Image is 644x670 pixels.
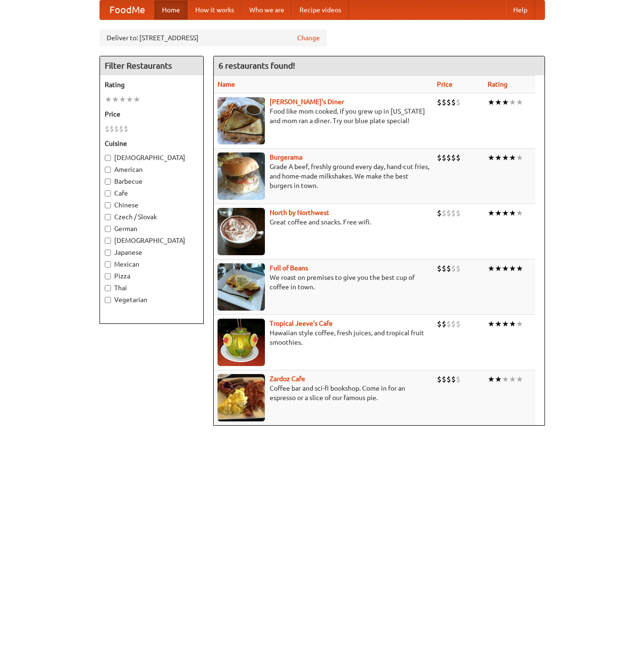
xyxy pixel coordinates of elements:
[105,214,111,220] input: Czech / Slovak
[509,319,516,329] li: ★
[495,208,502,218] li: ★
[516,263,523,274] li: ★
[437,97,442,107] li: $
[495,319,502,329] li: ★
[488,97,495,107] li: ★
[270,264,308,272] a: Full of Beans
[105,179,111,185] input: Barbecue
[451,319,456,329] li: $
[509,97,516,107] li: ★
[218,273,429,292] p: We roast on premises to give you the best cup of coffee in town.
[446,97,451,107] li: $
[437,80,453,88] a: Price
[270,209,329,216] a: North by Northwest
[114,124,119,134] li: $
[154,0,188,19] a: Home
[495,97,502,107] li: ★
[509,263,516,274] li: ★
[105,297,111,303] input: Vegetarian
[105,226,111,232] input: German
[218,217,429,227] p: Great coffee and snacks. Free wifi.
[488,263,495,274] li: ★
[502,208,509,218] li: ★
[124,124,128,134] li: $
[516,319,523,329] li: ★
[456,319,461,329] li: $
[105,94,112,105] li: ★
[218,152,265,200] img: burgerama.jpg
[292,0,349,19] a: Recipe videos
[495,263,502,274] li: ★
[495,152,502,163] li: ★
[516,374,523,384] li: ★
[446,263,451,274] li: $
[126,94,133,105] li: ★
[218,319,265,366] img: jeeves.jpg
[502,263,509,274] li: ★
[105,285,111,291] input: Thai
[218,107,429,125] p: Food like mom cooked, if you grew up in [US_STATE] and mom ran a diner. Try our blue plate special!
[105,200,199,210] label: Chinese
[451,97,456,107] li: $
[446,374,451,384] li: $
[456,208,461,218] li: $
[502,152,509,163] li: ★
[451,208,456,218] li: $
[456,263,461,274] li: $
[100,56,203,75] h4: Filter Restaurants
[506,0,535,19] a: Help
[100,0,154,19] a: FoodMe
[105,153,199,162] label: [DEMOGRAPHIC_DATA]
[218,61,295,70] ng-pluralize: 6 restaurants found!
[105,139,199,148] h5: Cuisine
[456,374,461,384] li: $
[270,320,333,327] b: Tropical Jeeve's Cafe
[446,152,451,163] li: $
[105,295,199,304] label: Vegetarian
[105,80,199,89] h5: Rating
[105,273,111,279] input: Pizza
[105,167,111,173] input: American
[516,152,523,163] li: ★
[270,153,302,161] b: Burgerama
[437,152,442,163] li: $
[451,152,456,163] li: $
[446,208,451,218] li: $
[188,0,242,19] a: How it works
[437,263,442,274] li: $
[488,208,495,218] li: ★
[495,374,502,384] li: ★
[105,124,109,134] li: $
[270,375,305,383] a: Zardoz Cafe
[516,208,523,218] li: ★
[109,124,114,134] li: $
[105,283,199,293] label: Thai
[105,165,199,174] label: American
[112,94,119,105] li: ★
[442,208,446,218] li: $
[502,374,509,384] li: ★
[516,97,523,107] li: ★
[437,208,442,218] li: $
[105,248,199,257] label: Japanese
[105,261,111,268] input: Mexican
[218,328,429,347] p: Hawaiian style coffee, fresh juices, and tropical fruit smoothies.
[218,384,429,402] p: Coffee bar and sci-fi bookshop. Come in for an espresso or a slice of our famous pie.
[218,97,265,144] img: sallys.jpg
[437,374,442,384] li: $
[218,208,265,255] img: north.jpg
[218,162,429,190] p: Grade A beef, freshly ground every day, hand-cut fries, and home-made milkshakes. We make the bes...
[105,238,111,244] input: [DEMOGRAPHIC_DATA]
[442,152,446,163] li: $
[105,236,199,245] label: [DEMOGRAPHIC_DATA]
[488,319,495,329] li: ★
[456,152,461,163] li: $
[105,224,199,233] label: German
[442,263,446,274] li: $
[218,80,235,88] a: Name
[451,374,456,384] li: $
[105,202,111,208] input: Chinese
[105,188,199,198] label: Cafe
[105,271,199,281] label: Pizza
